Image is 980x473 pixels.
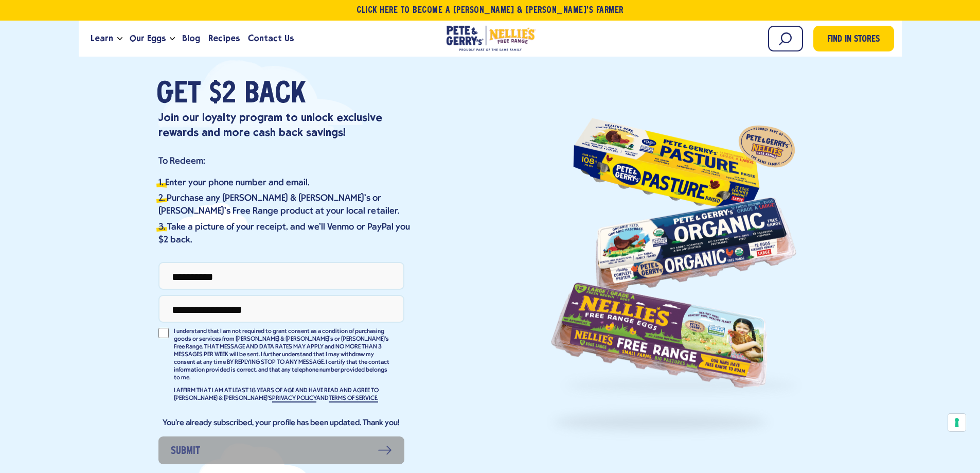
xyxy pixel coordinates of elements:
[813,26,894,51] a: Find in Stores
[248,32,294,45] span: Contact Us
[204,25,244,52] a: Recipes
[174,328,390,382] p: I understand that I am not required to grant consent as a condition of purchasing goods or servic...
[182,32,200,45] span: Blog
[158,328,169,338] input: I understand that I am not required to grant consent as a condition of purchasing goods or servic...
[178,25,204,52] a: Blog
[158,110,414,139] p: Join our loyalty program to unlock exclusive rewards and more cash back savings!
[130,32,166,45] span: Our Eggs
[208,32,240,45] span: Recipes
[170,37,175,41] button: Open the dropdown menu for Our Eggs
[86,25,117,52] a: Learn
[156,79,201,110] span: Get
[158,418,404,428] div: You're already subscribed, your profile has been updated. Thank you!
[174,387,390,402] p: I AFFIRM THAT I AM AT LEAST 18 YEARS OF AGE AND HAVE READ AND AGREE TO [PERSON_NAME] & [PERSON_NA...
[768,26,803,51] input: Search
[117,37,122,41] button: Open the dropdown menu for Learn
[126,25,170,52] a: Our Eggs
[948,414,966,431] button: Your consent preferences for tracking technologies
[827,33,880,47] span: Find in Stores
[329,395,378,402] a: TERMS OF SERVICE.
[91,32,113,45] span: Learn
[158,192,414,218] li: Purchase any [PERSON_NAME] & [PERSON_NAME]’s or [PERSON_NAME]'s Free Range product at your local ...
[158,221,414,247] li: Take a picture of your receipt, and we'll Venmo or PayPal you $2 back.
[158,436,404,464] button: Submit
[244,25,298,52] a: Contact Us
[158,177,414,189] li: Enter your phone number and email.
[244,79,306,110] span: Back
[272,395,316,402] a: PRIVACY POLICY
[209,79,236,110] span: $2
[158,155,414,167] p: To Redeem:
